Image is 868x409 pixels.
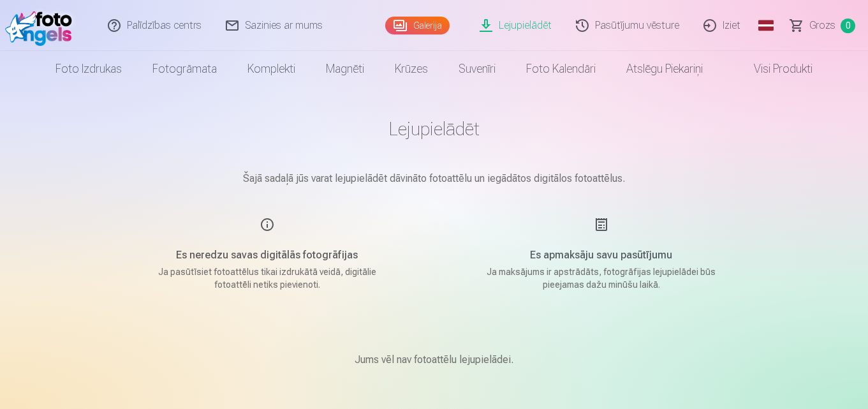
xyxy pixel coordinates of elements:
[511,51,611,87] a: Foto kalendāri
[146,248,388,263] h5: Es neredzu savas digitālās fotogrāfijas
[443,51,511,87] a: Suvenīri
[379,51,443,87] a: Krūzes
[40,51,137,87] a: Foto izdrukas
[5,5,78,46] img: /fa1
[355,352,513,368] p: Jums vēl nav fotoattēlu lejupielādei.
[146,265,388,291] p: Ja pasūtīsiet fotoattēlus tikai izdrukātā veidā, digitālie fotoattēli netiks pievienoti.
[385,17,450,34] a: Galerija
[480,248,723,263] h5: Es apmaksāju savu pasūtījumu
[841,19,855,33] span: 0
[137,51,232,87] a: Fotogrāmata
[311,51,379,87] a: Magnēti
[611,51,718,87] a: Atslēgu piekariņi
[480,265,723,291] p: Ja maksājums ir apstrādāts, fotogrāfijas lejupielādei būs pieejamas dažu minūšu laikā.
[718,51,828,87] a: Visi produkti
[232,51,311,87] a: Komplekti
[115,171,753,186] p: Šajā sadaļā jūs varat lejupielādēt dāvināto fotoattēlu un iegādātos digitālos fotoattēlus.
[115,117,753,140] h1: Lejupielādēt
[809,18,835,33] span: Grozs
